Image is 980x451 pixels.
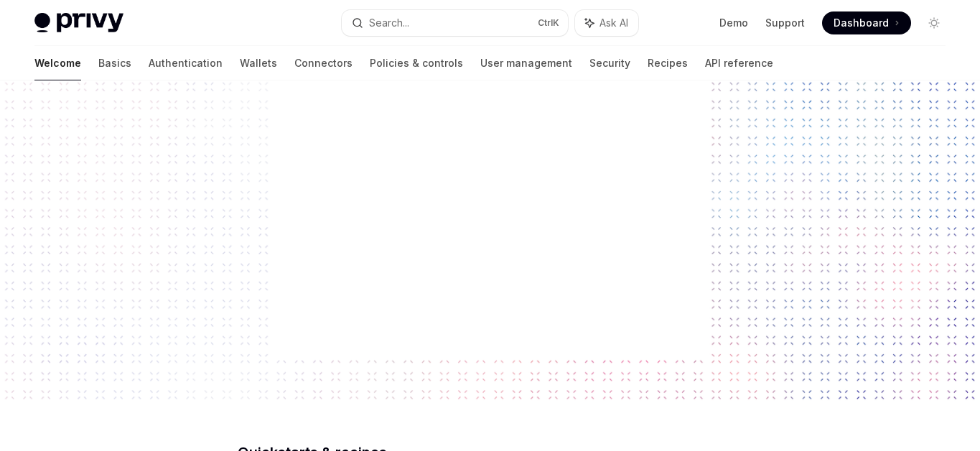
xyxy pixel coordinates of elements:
[822,11,911,34] a: Dashboard
[34,46,81,80] a: Welcome
[599,16,628,30] span: Ask AI
[370,46,463,80] a: Policies & controls
[149,46,223,80] a: Authentication
[369,14,409,32] div: Search...
[98,46,131,80] a: Basics
[834,16,889,30] span: Dashboard
[923,11,946,34] button: Toggle dark mode
[719,16,748,30] a: Demo
[342,10,567,36] button: Search...CtrlK
[275,72,706,359] img: blank image
[538,17,559,29] span: Ctrl K
[240,46,277,80] a: Wallets
[575,10,638,36] button: Ask AI
[765,16,805,30] a: Support
[34,13,123,33] img: light logo
[589,46,630,80] a: Security
[648,46,688,80] a: Recipes
[480,46,572,80] a: User management
[705,46,773,80] a: API reference
[294,46,353,80] a: Connectors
